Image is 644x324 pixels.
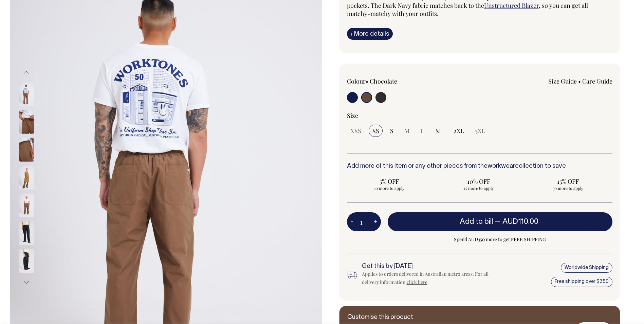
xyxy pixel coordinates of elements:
div: Colour [347,77,453,85]
input: S [387,125,397,137]
span: Add to bill [460,218,493,225]
span: AUD110.00 [502,218,538,225]
input: 2XL [450,125,467,137]
span: L [421,127,424,135]
button: - [347,215,356,229]
input: 10% OFF 25 more to apply [436,175,521,193]
span: M [404,127,410,135]
span: i [351,30,352,37]
span: 50 more to apply [529,185,607,191]
span: 10% OFF [439,177,518,185]
a: Size Guide [548,77,577,85]
img: dark-navy [19,249,34,273]
span: 15% OFF [529,177,607,185]
span: Spend AUD350 more to get FREE SHIPPING [388,235,613,244]
span: 2XL [454,127,464,135]
span: 5% OFF [350,177,429,185]
span: XL [435,127,443,135]
span: 10 more to apply [350,185,429,191]
a: workwear [487,163,515,169]
img: chocolate [19,82,34,106]
input: 5% OFF 10 more to apply [347,175,432,193]
input: M [401,125,413,137]
input: XL [432,125,446,137]
img: chocolate [19,138,34,161]
h6: Get this by [DATE] [362,263,492,270]
img: chocolate [19,193,34,217]
span: XXS [350,127,361,135]
span: 3XL [475,127,485,135]
button: Previous [21,65,32,80]
span: , so you can get all matchy-matchy with your outfits. [347,1,588,18]
button: Next [21,275,32,290]
span: • [578,77,581,85]
h6: Add more of this item or any other pieces from the collection to save [347,163,613,170]
a: iMore details [347,28,393,40]
img: chocolate [19,165,34,189]
span: 25 more to apply [439,185,518,191]
a: Unstructured Blazer [484,1,539,10]
input: XS [369,125,383,137]
span: XS [372,127,379,135]
a: click here [407,279,427,285]
button: Add to bill —AUD110.00 [388,212,613,231]
span: • [366,77,368,85]
a: Care Guide [582,77,612,85]
input: 3XL [472,125,489,137]
input: XXS [347,125,365,137]
span: — [495,218,540,225]
div: Applies to orders delivered in Australian metro areas. For all delivery information, . [362,270,492,286]
div: Size [347,111,613,120]
input: 15% OFF 50 more to apply [525,175,610,193]
img: chocolate [19,110,34,133]
img: dark-navy [19,221,34,245]
span: S [390,127,393,135]
button: + [370,215,381,229]
input: L [417,125,428,137]
label: Chocolate [370,77,397,85]
h6: Customise this product [347,314,456,321]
